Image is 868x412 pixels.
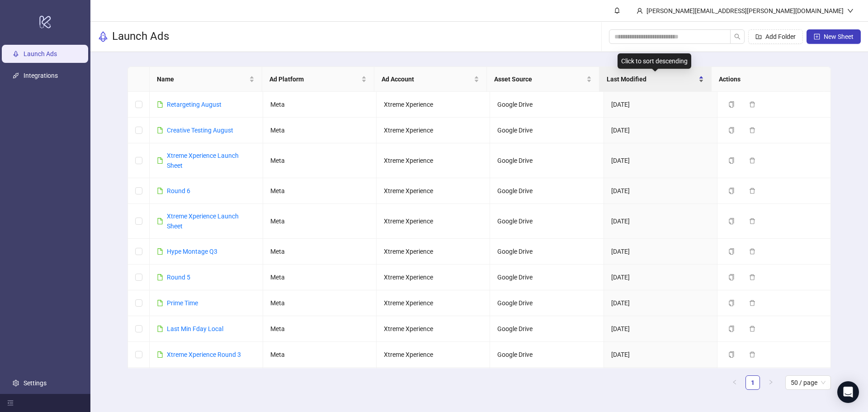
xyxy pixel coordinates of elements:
[490,265,604,290] td: Google Drive
[112,29,169,44] h3: Launch Ads
[749,274,755,280] span: delete
[377,316,490,342] td: Xtreme Xperience
[765,33,796,40] span: Add Folder
[377,265,490,290] td: Xtreme Xperience
[749,101,755,108] span: delete
[377,368,490,403] td: Xtreme Xperience
[728,218,735,224] span: copy
[157,300,163,306] span: file
[764,375,778,390] button: right
[749,188,755,194] span: delete
[382,74,472,84] span: Ad Account
[24,379,47,387] a: Settings
[263,342,377,368] td: Meta
[604,178,717,204] td: [DATE]
[604,143,717,178] td: [DATE]
[607,74,697,84] span: Last Modified
[157,351,163,358] span: file
[749,157,755,164] span: delete
[487,67,599,92] th: Asset Source
[807,29,861,44] button: New Sheet
[24,72,58,79] a: Integrations
[262,67,375,92] th: Ad Platform
[377,118,490,143] td: Xtreme Xperience
[150,67,262,92] th: Name
[377,178,490,204] td: Xtreme Xperience
[263,316,377,342] td: Meta
[728,300,735,306] span: copy
[728,188,735,194] span: copy
[263,368,377,403] td: Meta
[749,248,755,255] span: delete
[728,127,735,133] span: copy
[727,375,742,390] li: Previous Page
[749,351,755,358] span: delete
[749,127,755,133] span: delete
[263,265,377,290] td: Meta
[157,248,163,255] span: file
[377,290,490,316] td: Xtreme Xperience
[490,290,604,316] td: Google Drive
[374,67,487,92] th: Ad Account
[490,316,604,342] td: Google Drive
[614,7,620,14] span: bell
[167,187,190,194] a: Round 6
[604,368,717,403] td: [DATE]
[490,368,604,403] td: Google Drive
[157,101,163,108] span: file
[157,157,163,164] span: file
[837,381,859,403] div: Open Intercom Messenger
[263,204,377,239] td: Meta
[637,8,643,14] span: user
[604,290,717,316] td: [DATE]
[167,274,190,281] a: Round 5
[748,29,803,44] button: Add Folder
[263,143,377,178] td: Meta
[768,379,774,385] span: right
[269,74,360,84] span: Ad Platform
[157,274,163,280] span: file
[749,326,755,332] span: delete
[712,67,824,92] th: Actions
[732,379,737,385] span: left
[157,74,247,84] span: Name
[728,101,735,108] span: copy
[749,218,755,224] span: delete
[599,67,712,92] th: Last Modified
[263,290,377,316] td: Meta
[643,6,847,16] div: [PERSON_NAME][EMAIL_ADDRESS][PERSON_NAME][DOMAIN_NAME]
[490,239,604,265] td: Google Drive
[490,143,604,178] td: Google Drive
[167,299,198,307] a: Prime Time
[746,376,759,389] a: 1
[824,33,854,40] span: New Sheet
[263,92,377,118] td: Meta
[728,351,735,358] span: copy
[490,342,604,368] td: Google Drive
[604,265,717,290] td: [DATE]
[263,239,377,265] td: Meta
[263,178,377,204] td: Meta
[167,351,241,358] a: Xtreme Xperience Round 3
[791,376,826,389] span: 50 / page
[377,239,490,265] td: Xtreme Xperience
[157,218,163,224] span: file
[24,50,57,57] a: Launch Ads
[785,375,831,390] div: Page Size
[263,118,377,143] td: Meta
[604,204,717,239] td: [DATE]
[377,92,490,118] td: Xtreme Xperience
[167,127,233,134] a: Creative Testing August
[604,239,717,265] td: [DATE]
[377,204,490,239] td: Xtreme Xperience
[728,248,735,255] span: copy
[727,375,742,390] button: left
[728,326,735,332] span: copy
[157,188,163,194] span: file
[814,33,820,40] span: plus-square
[604,92,717,118] td: [DATE]
[98,31,108,42] span: rocket
[604,316,717,342] td: [DATE]
[604,342,717,368] td: [DATE]
[157,127,163,133] span: file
